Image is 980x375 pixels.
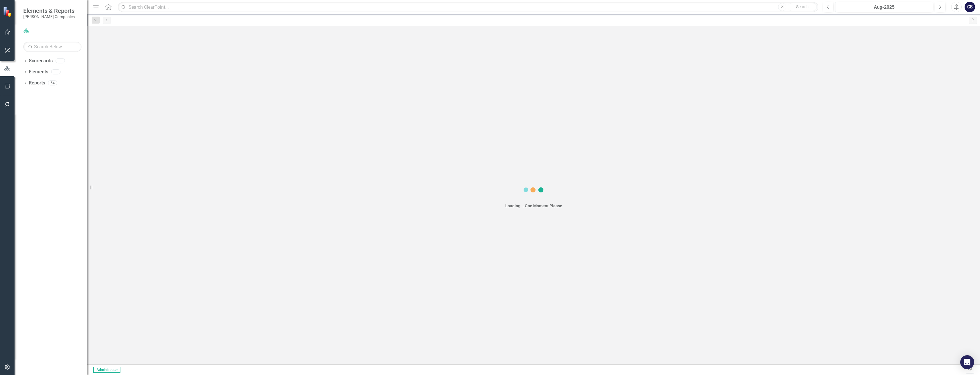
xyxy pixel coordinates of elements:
[29,58,53,64] a: Scorecards
[48,80,57,85] div: 54
[3,7,13,17] img: ClearPoint Strategy
[23,7,75,14] span: Elements & Reports
[29,80,45,86] a: Reports
[788,3,817,11] button: Search
[505,203,562,209] div: Loading... One Moment Please
[23,42,81,52] input: Search Below...
[835,2,933,12] button: Aug-2025
[796,4,809,9] span: Search
[118,2,818,12] input: Search ClearPoint...
[837,4,931,11] div: Aug-2025
[965,2,975,12] button: CS
[960,355,974,369] div: Open Intercom Messenger
[93,367,120,373] span: Administrator
[23,14,75,19] small: [PERSON_NAME] Companies
[29,69,48,75] a: Elements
